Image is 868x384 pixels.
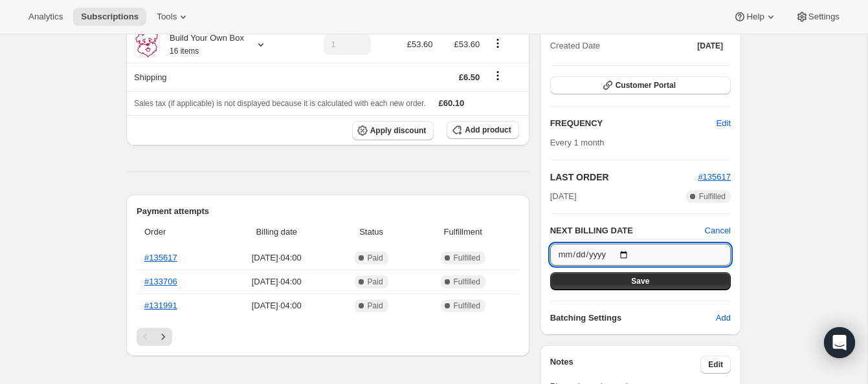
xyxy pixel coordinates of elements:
button: Tools [149,8,197,26]
span: Edit [717,117,731,130]
span: Paid [368,277,383,287]
span: Status [335,226,406,239]
span: Add product [465,125,511,135]
span: Paid [368,301,383,311]
span: Fulfilled [699,191,726,202]
a: #135617 [144,253,177,262]
h3: Notes [550,356,701,374]
span: Sales tax (if applicable) is not displayed because it is calculated with each new order. [134,99,426,108]
button: Subscriptions [73,8,146,26]
span: Edit [708,359,723,370]
button: #135617 [698,171,731,184]
button: Apply discount [352,121,434,140]
span: Fulfilled [454,253,480,263]
h6: Batching Settings [550,312,716,325]
div: Build Your Own Box [160,32,244,58]
span: Apply discount [370,125,427,136]
button: Customer Portal [550,76,731,94]
span: Customer Portal [616,80,676,91]
button: Cancel [705,224,731,237]
button: Help [726,8,785,26]
button: Analytics [21,8,71,26]
span: Fulfilled [454,301,480,311]
span: Help [746,12,764,22]
span: £53.60 [407,39,433,49]
span: Analytics [28,12,63,22]
span: Paid [368,253,383,263]
a: #131991 [144,301,177,310]
nav: Pagination [137,328,519,346]
button: Settings [788,8,847,26]
button: Add product [447,121,518,139]
button: Add [708,308,739,328]
span: Save [631,276,649,286]
button: Edit [709,113,739,134]
h2: FREQUENCY [550,117,717,130]
span: Add [716,312,731,325]
span: [DATE] · 04:00 [225,299,328,312]
span: £6.50 [459,72,480,82]
button: [DATE] [689,37,731,55]
span: Fulfillment [415,226,511,239]
span: Settings [808,12,840,22]
span: [DATE] · 04:00 [225,251,328,264]
button: Edit [700,356,731,374]
button: Shipping actions [487,69,508,83]
span: Created Date [550,39,600,52]
span: £60.10 [439,98,465,108]
span: [DATE] [550,190,577,203]
span: Tools [157,12,177,22]
small: 16 items [170,47,199,56]
span: £53.60 [454,39,480,49]
h2: Payment attempts [137,205,519,218]
h2: NEXT BILLING DATE [550,224,705,237]
span: Billing date [225,226,328,239]
span: Subscriptions [81,12,139,22]
button: Product actions [487,36,508,50]
button: Save [550,272,731,290]
h2: LAST ORDER [550,171,698,184]
span: [DATE] · 04:00 [225,275,328,288]
span: Every 1 month [550,138,605,147]
button: Next [154,328,172,346]
th: Shipping [126,63,297,91]
span: Fulfilled [454,277,480,287]
a: #133706 [144,277,177,286]
div: Open Intercom Messenger [824,327,855,358]
th: Order [137,218,221,246]
span: [DATE] [697,41,723,51]
a: #135617 [698,172,731,182]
